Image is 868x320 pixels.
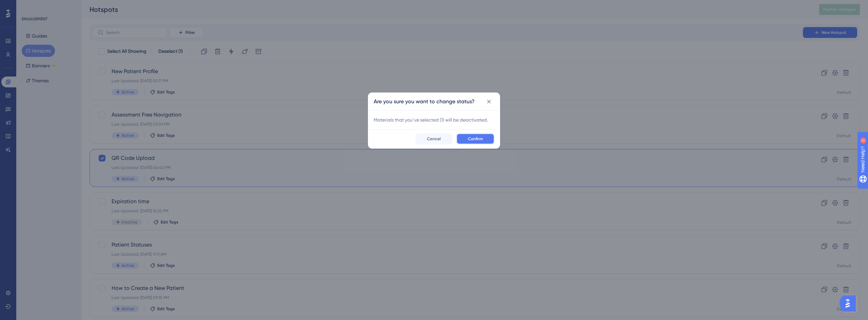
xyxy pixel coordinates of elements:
[427,136,441,142] span: Cancel
[374,98,475,106] h2: Are you sure you want to change status?
[16,2,42,10] span: Need Help?
[468,136,483,142] span: Confirm
[840,293,860,314] iframe: UserGuiding AI Assistant Launcher
[374,117,488,123] span: Materials that you’ve selected ( 1 ) will be de activated.
[47,3,49,9] div: 1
